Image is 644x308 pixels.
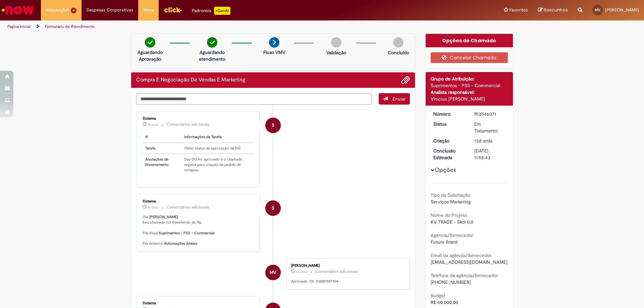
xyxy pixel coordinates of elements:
[136,93,372,105] textarea: Digite sua mensagem aqui...
[326,49,346,56] p: Validação
[431,259,507,265] span: [EMAIL_ADDRESS][DOMAIN_NAME]
[149,214,178,220] b: [PERSON_NAME]
[143,132,181,143] th: #
[544,7,568,13] span: Rascunhos
[431,219,473,225] span: KV TRADE - Skol 0,0
[134,49,166,62] p: Aguardando Aprovação
[207,37,217,48] img: check-circle-green.png
[265,265,281,280] div: Marcos Aurelio Oliveira Venancio
[426,34,513,47] div: Opções do Chamado
[143,301,254,305] div: Sistema
[148,205,158,209] time: 30/09/2025 09:05:48
[388,49,409,56] p: Concluído
[196,49,228,62] p: Aguardando atendimento
[143,154,181,175] th: Anotações de Encerramento
[87,7,133,13] span: Despesas Corporativas
[605,7,639,13] span: [PERSON_NAME]
[145,37,155,48] img: check-circle-green.png
[148,205,158,209] span: 5h atrás
[148,123,158,127] span: 5h atrás
[5,20,424,33] ul: Trilhas de página
[474,137,505,144] div: 18/09/2025 09:43:55
[159,231,214,236] b: Suprimentos - PSS - Commercial
[181,154,254,175] td: Seu DG foi aprovado e o chamado seguirá para criação de pedido de compras
[148,123,158,127] time: 30/09/2025 09:05:49
[315,269,358,274] small: Comentários adicionais
[431,293,445,299] b: Budget
[143,214,254,246] p: Olá, , Seu chamado foi transferido de fila. Fila Atual: Fila Anterior:
[45,24,95,29] a: Formulário de Atendimento
[428,147,470,161] dt: Conclusão Estimada
[7,24,31,29] a: Página inicial
[181,143,254,154] td: Obter status de aprovação de DG
[291,279,403,284] p: Aprovado OI: 310001987904
[167,204,210,210] small: Comentários adicionais
[474,121,505,134] div: Em Tratamento
[392,96,406,102] span: Enviar
[265,118,281,133] div: System
[270,264,276,281] span: MV
[401,76,410,84] button: Adicionar anexos
[143,199,254,203] div: Sistema
[428,137,470,144] dt: Criação
[474,111,505,117] div: R13546071
[272,117,274,133] span: S
[474,138,492,144] time: 18/09/2025 09:43:55
[428,111,470,117] dt: Número
[192,7,230,15] div: Padroniza
[143,7,154,13] span: More
[474,147,505,161] div: [DATE] 11:58:43
[431,96,508,102] div: Vinicius [PERSON_NAME]
[595,8,600,12] span: MV
[265,200,281,216] div: System
[431,299,458,305] span: R$ 60.000,00
[431,192,470,198] b: Tipo da Solicitação
[431,252,491,258] b: Email da agência/fornecedor
[164,241,198,246] b: Automações Ambev
[143,117,254,121] div: Sistema
[167,122,210,127] small: Comentários adicionais
[269,37,279,48] img: arrow-next.png
[393,37,404,48] img: img-circle-grey.png
[296,270,307,274] time: 30/09/2025 08:14:19
[181,132,254,143] th: Informações da Tarefa
[431,199,471,205] span: Serviços Marketing
[428,121,470,127] dt: Status
[296,270,307,274] span: 5h atrás
[431,212,467,218] b: Nome do Projeto
[136,77,246,83] h2: Compra E Negociação De Vendas E Marketing Histórico de tíquete
[164,5,182,15] img: click_logo_yellow_360x200.png
[143,143,181,154] th: Tarefa
[431,52,508,63] button: Cancelar Chamado
[431,272,498,279] b: Telefone da agência/fornecedor
[538,7,568,13] a: Rascunhos
[331,37,341,48] img: img-circle-grey.png
[431,82,508,89] div: Suprimentos - PSS - Commercial
[272,200,274,216] span: S
[431,232,473,238] b: Agência/fornecedor
[431,89,508,96] div: Analista responsável:
[1,3,35,17] img: ServiceNow
[379,93,410,105] button: Enviar
[509,7,528,13] span: Favoritos
[431,279,471,285] span: [PHONE_NUMBER]
[291,264,403,268] div: [PERSON_NAME]
[71,8,76,13] span: 4
[46,7,69,13] span: Requisições
[474,138,492,144] span: 13d atrás
[263,49,285,56] p: Fluxo VMV
[214,7,230,15] p: +GenAi
[431,75,508,82] div: Grupo de Atribuição:
[431,239,458,245] span: Future Brand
